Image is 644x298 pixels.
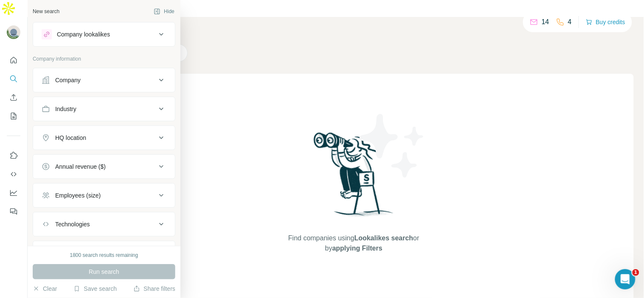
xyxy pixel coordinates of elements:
[55,105,76,113] div: Industry
[70,251,138,259] div: 1800 search results remaining
[133,284,175,293] button: Share filters
[33,8,59,15] div: New search
[7,71,20,86] button: Search
[55,191,101,200] div: Employees (size)
[57,30,110,39] div: Company lookalikes
[55,220,90,228] div: Technologies
[33,243,175,263] button: Keywords
[332,245,382,252] span: applying Filters
[354,234,413,242] span: Lookalikes search
[7,90,20,105] button: Enrich CSV
[33,185,175,206] button: Employees (size)
[33,24,175,45] button: Company lookalikes
[286,233,422,253] span: Find companies using or by
[7,25,20,39] img: Avatar
[73,284,117,293] button: Save search
[33,284,57,293] button: Clear
[7,109,20,124] button: My lists
[7,204,20,219] button: Feedback
[33,99,175,119] button: Industry
[55,76,81,84] div: Company
[74,27,634,39] h4: Search
[7,53,20,68] button: Quick start
[7,148,20,163] button: Use Surfe on LinkedIn
[7,185,20,201] button: Dashboard
[615,269,636,290] iframe: Intercom live chat
[310,130,398,225] img: Surfe Illustration - Woman searching with binoculars
[55,134,86,142] div: HQ location
[55,162,106,171] div: Annual revenue ($)
[33,156,175,177] button: Annual revenue ($)
[33,55,175,63] p: Company information
[33,70,175,90] button: Company
[148,5,180,18] button: Hide
[33,214,175,234] button: Technologies
[586,16,625,28] button: Buy credits
[542,17,549,27] p: 14
[354,108,430,184] img: Surfe Illustration - Stars
[633,269,639,276] span: 1
[33,128,175,148] button: HQ location
[568,17,572,27] p: 4
[7,167,20,182] button: Use Surfe API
